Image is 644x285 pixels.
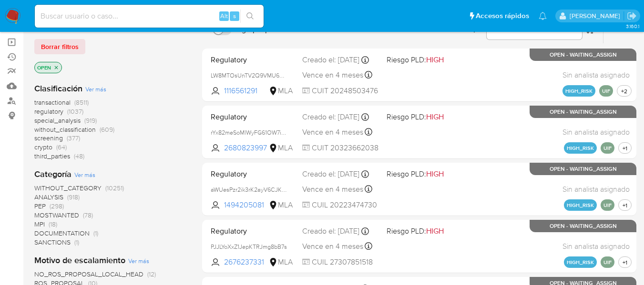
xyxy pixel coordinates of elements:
a: Salir [627,11,637,21]
span: 3.160.1 [626,22,639,30]
input: Buscar usuario o caso... [35,10,264,22]
span: Alt [220,11,228,20]
a: Notificaciones [539,12,547,20]
span: Accesos rápidos [476,11,529,21]
span: s [233,11,236,20]
button: search-icon [240,10,260,23]
p: zoe.breuer@mercadolibre.com [570,11,624,20]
